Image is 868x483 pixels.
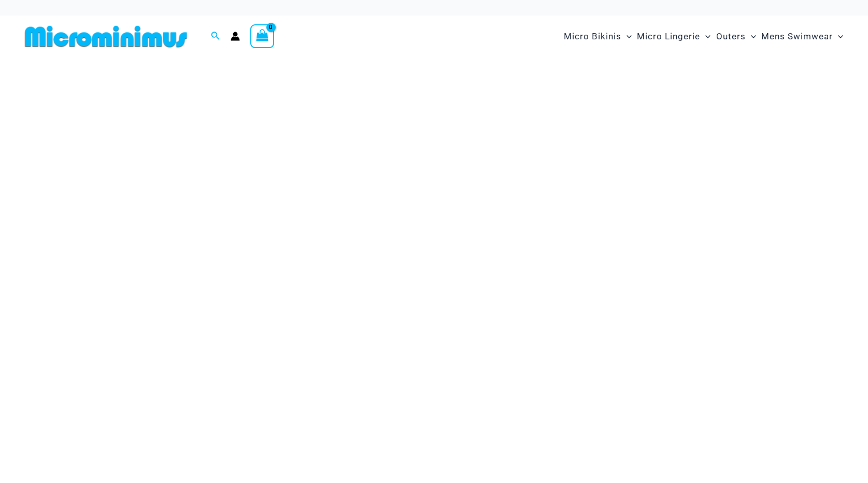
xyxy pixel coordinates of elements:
[21,25,191,48] img: MM SHOP LOGO FLAT
[746,23,756,50] span: Menu Toggle
[700,23,710,50] span: Menu Toggle
[761,23,833,50] span: Mens Swimwear
[833,23,843,50] span: Menu Toggle
[560,19,847,54] nav: Site Navigation
[250,24,274,48] a: View Shopping Cart, empty
[211,30,220,43] a: Search icon link
[716,23,746,50] span: Outers
[714,21,759,52] a: OutersMenu ToggleMenu Toggle
[231,32,240,41] a: Account icon link
[621,23,632,50] span: Menu Toggle
[759,21,846,52] a: Mens SwimwearMenu ToggleMenu Toggle
[564,23,621,50] span: Micro Bikinis
[561,21,634,52] a: Micro BikinisMenu ToggleMenu Toggle
[634,21,713,52] a: Micro LingerieMenu ToggleMenu Toggle
[637,23,700,50] span: Micro Lingerie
